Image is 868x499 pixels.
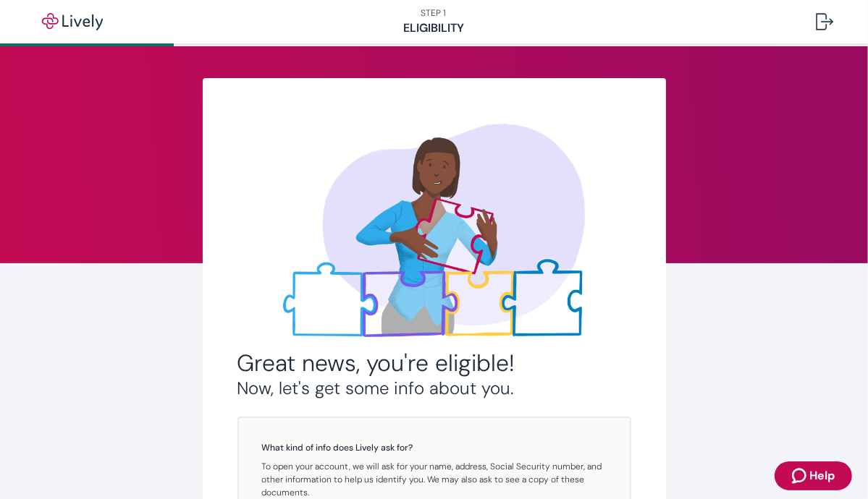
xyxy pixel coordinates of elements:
[32,13,113,30] img: Lively
[792,467,809,485] svg: Zendesk support icon
[237,378,631,399] h3: Now, let's get some info about you.
[237,349,631,378] h2: Great news, you're eligible!
[262,460,607,499] p: To open your account, we will ask for your name, address, Social Security number, and other infor...
[262,441,607,454] h5: What kind of info does Lively ask for?
[804,4,845,39] button: Log out
[775,461,852,490] button: Zendesk support iconHelp
[809,467,835,485] span: Help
